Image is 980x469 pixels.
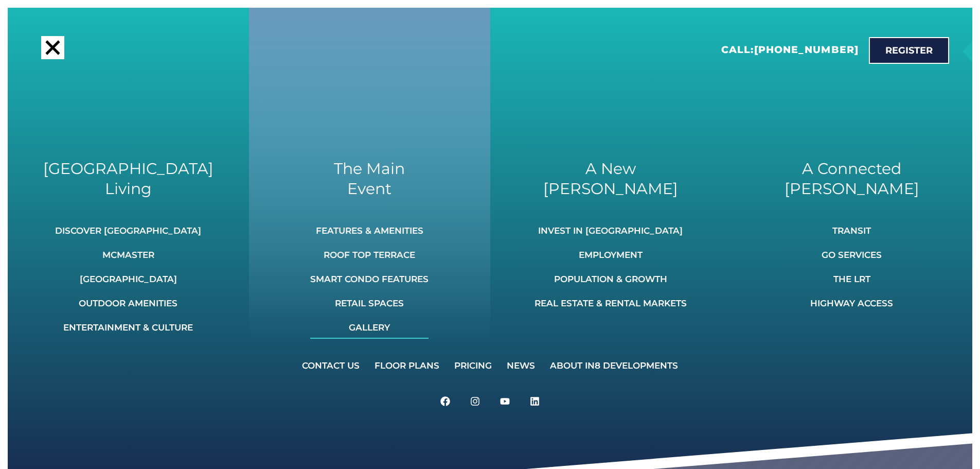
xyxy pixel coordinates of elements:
[310,292,429,315] a: Retail Spaces
[534,244,687,266] a: Employment
[885,46,933,55] span: Register
[55,268,201,290] a: [GEOGRAPHIC_DATA]
[721,44,859,57] h2: Call:
[534,268,687,290] a: Population & Growth
[310,219,429,339] nav: Menu
[448,354,498,377] a: Pricing
[810,292,893,315] a: Highway Access
[534,219,687,242] a: Invest In [GEOGRAPHIC_DATA]
[500,354,542,377] a: News
[295,354,685,377] nav: Menu
[746,159,957,199] h2: A Connected [PERSON_NAME]
[534,292,687,315] a: Real Estate & Rental Markets
[55,219,201,339] nav: Menu
[310,219,429,242] a: Features & Amenities
[310,268,429,290] a: Smart Condo Features
[310,316,429,339] a: Gallery
[754,44,859,56] a: [PHONE_NUMBER]
[810,244,893,266] a: GO Services
[264,159,475,199] h2: The Main Event
[23,159,234,199] h2: [GEOGRAPHIC_DATA] Living
[368,354,446,377] a: Floor Plans
[543,354,685,377] a: About IN8 Developments
[810,268,893,290] a: The LRT
[810,219,893,315] nav: Menu
[534,219,687,315] nav: Menu
[310,244,429,266] a: Roof Top Terrace
[506,159,716,199] h2: A New [PERSON_NAME]
[55,316,201,339] a: Entertainment & Culture
[55,219,201,242] a: Discover [GEOGRAPHIC_DATA]
[869,37,949,64] a: Register
[295,354,366,377] a: Contact Us
[55,292,201,315] a: Outdoor Amenities
[55,244,201,266] a: McMaster
[810,219,893,242] a: Transit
